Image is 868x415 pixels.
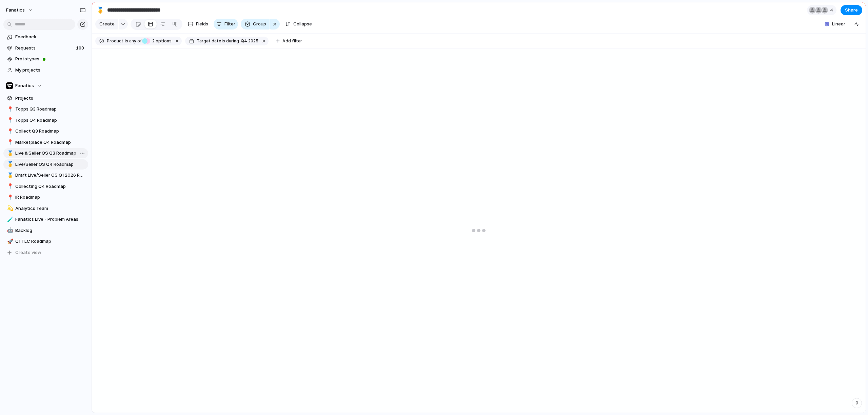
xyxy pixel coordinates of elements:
a: Feedback [3,32,88,42]
div: 💫 [7,204,12,212]
button: 📍 [6,106,13,113]
span: Filter [224,21,235,27]
span: Add filter [282,38,302,44]
button: 📍 [6,139,13,146]
a: 🤖Backlog [3,225,88,236]
div: 📍 [7,194,12,201]
a: Projects [3,93,88,103]
a: My projects [3,65,88,75]
button: 🥇 [6,161,13,168]
span: IR Roadmap [15,194,86,201]
div: 🥇Draft Live/Seller OS Q1 2026 Roadmap [3,170,88,180]
a: Requests100 [3,43,88,53]
span: Backlog [15,227,86,234]
span: My projects [15,67,86,74]
span: Requests [15,45,74,52]
span: Product [107,38,123,44]
button: fanatics [3,5,37,16]
button: Create view [3,248,88,258]
a: 📍Marketplace Q4 Roadmap [3,137,88,147]
div: 🥇 [7,172,12,179]
span: Marketplace Q4 Roadmap [15,139,86,146]
button: 💫 [6,205,13,212]
a: 🥇Live/Seller OS Q4 Roadmap [3,159,88,170]
span: Prototypes [15,56,86,62]
span: fanatics [6,7,25,14]
span: Collecting Q4 Roadmap [15,183,86,190]
span: Draft Live/Seller OS Q1 2026 Roadmap [15,172,86,179]
span: Feedback [15,34,86,40]
button: Add filter [272,36,306,46]
a: 🧪Fanatics Live - Problem Areas [3,214,88,224]
a: 📍Collecting Q4 Roadmap [3,181,88,192]
span: options [150,38,172,44]
button: 2 options [142,37,173,45]
a: 🥇Live & Seller OS Q3 Roadmap [3,148,88,158]
button: Filter [214,19,238,29]
span: Group [253,21,266,27]
button: 🥇 [95,5,106,16]
span: Target date [197,38,221,44]
span: 100 [76,45,85,52]
a: 📍Topps Q4 Roadmap [3,115,88,125]
span: Share [845,7,858,14]
a: Prototypes [3,54,88,64]
div: 📍 [7,138,12,146]
span: Fields [196,21,208,27]
span: 4 [830,7,835,14]
div: 📍 [7,127,12,135]
a: 💫Analytics Team [3,203,88,214]
div: 📍 [7,182,12,190]
button: 📍 [6,194,13,201]
span: is [125,38,128,44]
span: Topps Q3 Roadmap [15,106,86,113]
button: Linear [822,19,848,29]
div: 📍 [7,105,12,113]
div: 🤖 [7,226,12,234]
div: 🥇 [7,160,12,168]
span: Topps Q4 Roadmap [15,117,86,124]
span: Live/Seller OS Q4 Roadmap [15,161,86,168]
button: 📍 [6,183,13,190]
div: 🧪 [7,216,12,223]
span: Create [99,21,115,27]
span: 2 [150,38,156,43]
div: 📍 [7,116,12,124]
span: Collect Q3 Roadmap [15,128,86,135]
span: Analytics Team [15,205,86,212]
button: 🚀 [6,238,13,245]
div: 🥇 [7,150,12,157]
button: Fanatics [3,81,88,91]
button: 🥇 [6,150,13,157]
button: Share [841,5,862,15]
a: 📍Collect Q3 Roadmap [3,126,88,136]
a: 📍IR Roadmap [3,192,88,202]
button: 🤖 [6,227,13,234]
button: 📍 [6,128,13,135]
span: Create view [15,249,41,256]
span: Projects [15,95,86,102]
span: is [222,38,225,44]
button: Group [241,19,270,29]
button: 📍 [6,117,13,124]
button: Q4 2025 [239,37,260,45]
div: 📍Topps Q3 Roadmap [3,104,88,114]
span: Fanatics [15,82,34,89]
span: Fanatics Live - Problem Areas [15,216,86,223]
button: 🧪 [6,216,13,223]
span: during [225,38,239,44]
div: 🥇 [97,5,104,15]
span: Linear [832,21,845,27]
span: Q4 2025 [241,38,258,44]
span: Q1 TLC Roadmap [15,238,86,245]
